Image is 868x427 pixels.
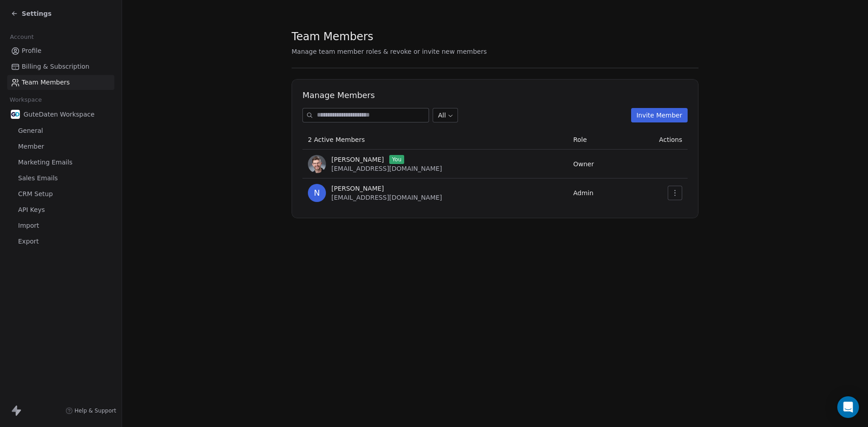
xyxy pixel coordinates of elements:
span: [PERSON_NAME] [331,155,384,164]
a: General [7,123,114,138]
span: Team Members [292,30,373,43]
span: Profile [22,46,42,56]
span: Admin [573,189,594,197]
a: Settings [11,9,52,18]
a: Billing & Subscription [7,59,114,74]
a: Export [7,234,114,249]
span: CRM Setup [18,189,53,199]
a: Member [7,139,114,154]
a: CRM Setup [7,187,114,202]
span: Export [18,237,39,246]
img: DatDash360%20500x500%20(2).png [11,110,20,119]
button: Invite Member [631,108,688,122]
span: API Keys [18,205,45,215]
span: General [18,126,43,136]
span: Workspace [6,93,46,107]
span: [EMAIL_ADDRESS][DOMAIN_NAME] [331,194,442,201]
img: SjNYu-o4vLwst_hZSmXEv3DS6-_2DvDhOKjkAjr7xx8 [308,155,326,173]
a: Help & Support [66,407,116,414]
a: Profile [7,43,114,58]
span: N [308,184,326,202]
span: Actions [659,136,682,143]
span: Marketing Emails [18,158,72,167]
span: Owner [573,160,594,168]
span: Sales Emails [18,174,58,183]
span: You [389,155,404,164]
h1: Manage Members [302,90,688,101]
span: [PERSON_NAME] [331,184,384,193]
span: Manage team member roles & revoke or invite new members [292,48,487,55]
span: Role [573,136,587,143]
span: Account [6,30,38,44]
span: Team Members [22,78,70,87]
a: API Keys [7,202,114,217]
span: [EMAIL_ADDRESS][DOMAIN_NAME] [331,165,442,172]
span: GuteDaten Workspace [24,110,94,119]
span: Import [18,221,39,230]
a: Sales Emails [7,171,114,186]
span: Billing & Subscription [22,62,90,71]
span: Settings [22,9,52,18]
span: 2 Active Members [308,136,365,143]
div: Open Intercom Messenger [837,396,859,418]
a: Import [7,218,114,233]
a: Team Members [7,75,114,90]
a: Marketing Emails [7,155,114,170]
span: Help & Support [75,407,116,414]
span: Member [18,142,44,151]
